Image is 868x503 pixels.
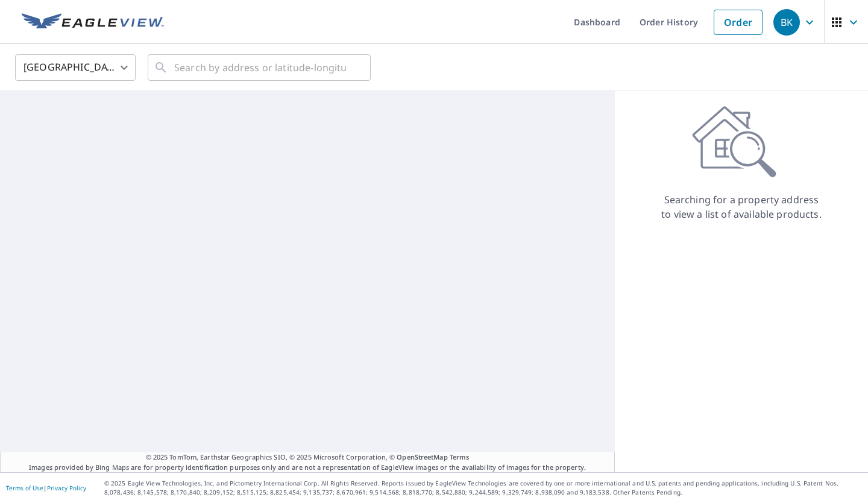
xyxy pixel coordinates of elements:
[174,51,346,84] input: Search by address or latitude-longitude
[104,479,862,497] p: © 2025 Eagle View Technologies, Inc. and Pictometry International Corp. All Rights Reserved. Repo...
[714,10,763,35] a: Order
[661,192,822,221] p: Searching for a property address to view a list of available products.
[47,484,86,492] a: Privacy Policy
[773,9,800,36] div: BK
[15,51,136,84] div: [GEOGRAPHIC_DATA]
[397,452,447,461] a: OpenStreetMap
[6,484,86,492] p: |
[6,484,43,492] a: Terms of Use
[450,452,470,461] a: Terms
[146,452,470,463] span: © 2025 TomTom, Earthstar Geographics SIO, © 2025 Microsoft Corporation, ©
[22,13,164,31] img: EV Logo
